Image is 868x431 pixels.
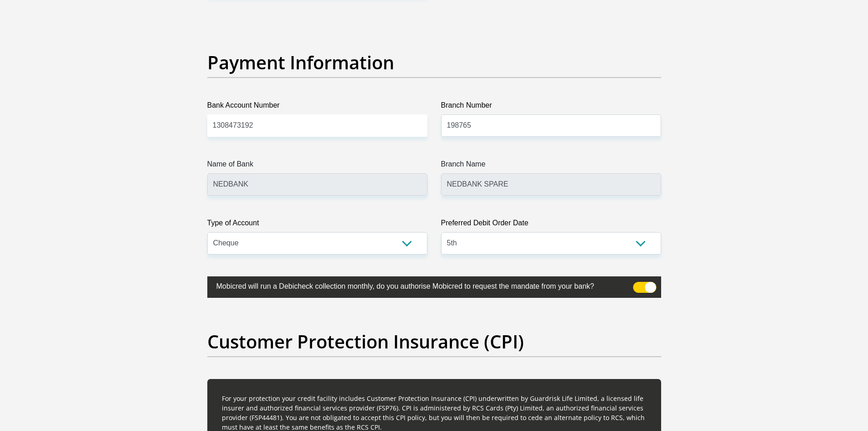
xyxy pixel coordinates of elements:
h2: Customer Protection Insurance (CPI) [207,331,661,353]
input: Name of Bank [207,173,427,196]
h2: Payment Information [207,52,661,73]
label: Branch Number [441,100,661,114]
label: Branch Name [441,159,661,173]
input: Branch Name [441,173,661,196]
input: Branch Number [441,114,661,137]
label: Mobicred will run a Debicheck collection monthly, do you authorise Mobicred to request the mandat... [207,276,616,294]
label: Type of Account [207,218,427,232]
label: Name of Bank [207,159,427,173]
label: Bank Account Number [207,100,427,114]
label: Preferred Debit Order Date [441,218,661,232]
input: Bank Account Number [207,114,427,137]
